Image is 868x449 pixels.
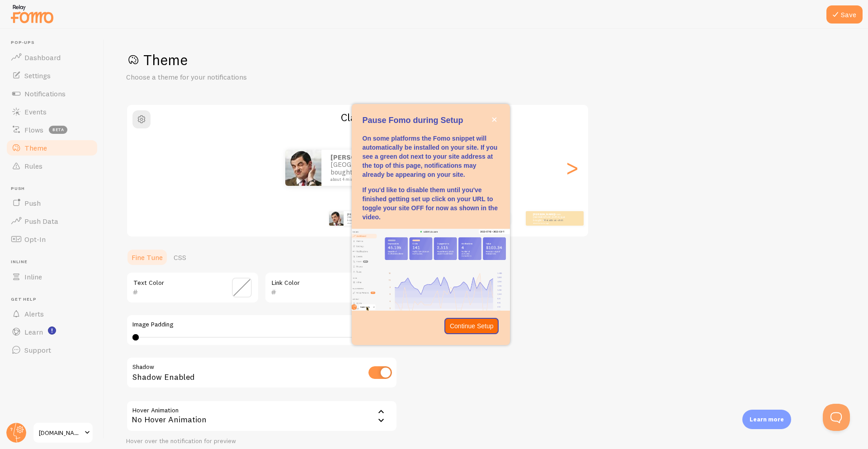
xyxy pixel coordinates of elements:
[5,48,99,66] a: Dashboard
[24,217,58,226] span: Push Data
[330,153,385,161] strong: [PERSON_NAME]
[24,327,43,336] span: Learn
[5,157,99,175] a: Rules
[24,125,43,134] span: Flows
[533,213,569,224] p: from [GEOGRAPHIC_DATA] just bought a
[24,53,61,62] span: Dashboard
[330,177,418,182] small: about 4 minutes ago
[533,222,568,224] small: about 4 minutes ago
[5,66,99,85] a: Settings
[5,305,99,323] a: Alerts
[5,103,99,121] a: Events
[24,309,44,318] span: Alerts
[330,154,421,182] p: from [GEOGRAPHIC_DATA] just bought a
[48,326,56,335] svg: <p>Watch New Feature Tutorials!</p>
[24,143,47,152] span: Theme
[347,213,383,224] p: from [GEOGRAPHIC_DATA] just bought a
[11,259,99,265] span: Inline
[11,40,99,46] span: Pop-ups
[5,139,99,157] a: Theme
[24,161,42,170] span: Rules
[24,89,66,98] span: Notifications
[566,135,577,200] div: Next slide
[363,134,499,179] p: On some platforms the Fomo snippet will automatically be installed on your site. If you see a gre...
[132,321,391,329] label: Image Padding
[5,323,99,341] a: Learn
[347,213,369,216] strong: [PERSON_NAME]
[5,268,99,286] a: Inline
[126,72,343,82] p: Choose a theme for your notifications
[750,415,784,424] p: Learn more
[126,51,846,69] h1: Theme
[168,248,192,266] a: CSS
[347,222,382,224] small: about 4 minutes ago
[5,230,99,248] a: Opt-In
[24,235,46,244] span: Opt-In
[24,71,51,80] span: Settings
[5,85,99,103] a: Notifications
[24,272,42,281] span: Inline
[363,185,499,222] p: If you'd like to disable them until you've finished getting set up click on your URL to toggle yo...
[24,199,41,208] span: Push
[24,345,51,354] span: Support
[544,218,563,222] a: Metallica t-shirt
[5,212,99,230] a: Push Data
[450,321,494,331] p: Continue Setup
[126,437,397,445] div: Hover over the notification for preview
[9,2,55,25] img: fomo-relay-logo-orange.svg
[126,357,397,390] div: Shadow Enabled
[11,297,99,302] span: Get Help
[127,110,588,124] h2: Classic
[49,126,67,134] span: beta
[742,410,791,429] div: Learn more
[352,104,510,345] div: Pause Fomo during Setup
[5,194,99,212] a: Push
[24,107,47,116] span: Events
[126,248,168,266] a: Fine Tune
[39,427,82,438] span: [DOMAIN_NAME]
[11,186,99,192] span: Push
[329,211,344,226] img: Fomo
[33,422,94,444] a: [DOMAIN_NAME]
[533,213,555,216] strong: [PERSON_NAME]
[285,150,321,186] img: Fomo
[490,115,499,124] button: close,
[363,115,499,127] p: Pause Fomo during Setup
[5,341,99,359] a: Support
[823,404,850,431] iframe: Help Scout Beacon - Open
[5,121,99,139] a: Flows beta
[126,400,397,432] div: No Hover Animation
[444,318,499,334] button: Continue Setup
